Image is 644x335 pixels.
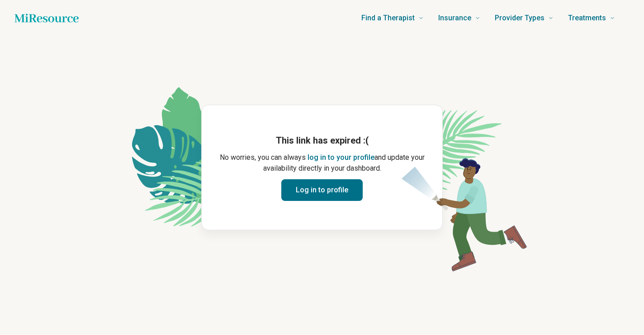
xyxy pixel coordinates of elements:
button: Log in to profile [281,179,363,201]
h1: This link has expired :( [216,134,428,147]
span: Provider Types [495,12,545,24]
span: Insurance [438,12,471,24]
span: Find a Therapist [361,12,415,24]
p: No worries, you can always and update your availability directly in your dashboard. [216,152,428,174]
a: Home page [14,9,79,27]
button: log in to your profile [308,152,374,163]
span: Treatments [568,12,606,24]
